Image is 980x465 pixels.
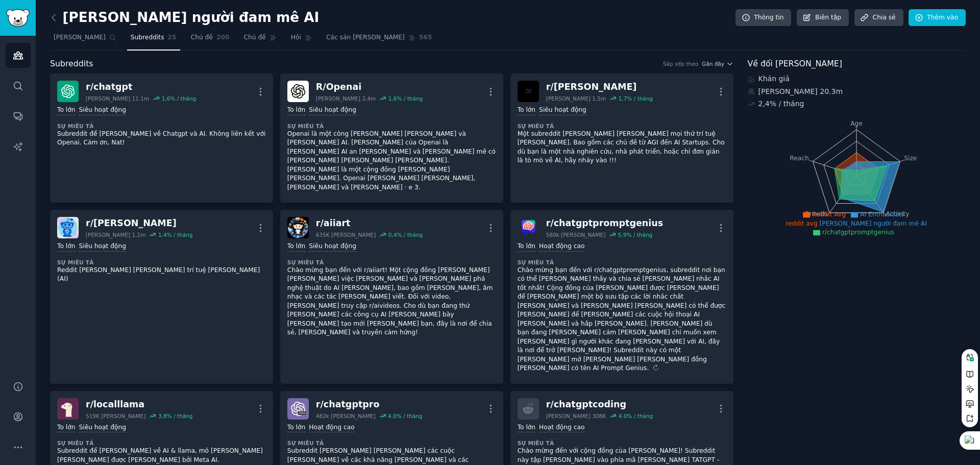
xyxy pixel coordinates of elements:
[280,210,503,384] a: aiArtr/aiiart635K [PERSON_NAME]0,4% / thángTo lớnSiêu hoạt độngSự miêu tảChào mừng bạn đến với r/...
[57,123,94,129] sider-trans-text: Sự miêu tả
[158,232,192,238] sider-trans-text: 1,4% / tháng
[86,82,132,92] sider-trans-text: r/chatgpt
[79,106,126,113] sider-trans-text: Siêu hoạt động
[57,106,75,113] sider-trans-text: To lớn
[57,130,265,146] sider-trans-text: Subreddit để [PERSON_NAME] về Chatgpt và AI. Không liên kết với Openai. Cảm ơn, Nat!
[316,82,361,92] sider-trans-text: R/Openai
[57,424,75,431] sider-trans-text: To lớn
[309,424,354,431] sider-trans-text: Hoạt động cao
[388,413,422,419] sider-trans-text: 4.0% / tháng
[546,82,637,92] sider-trans-text: r/[PERSON_NAME]
[280,74,503,203] a: OpenAIR/Openai[PERSON_NAME] 2,4m1,6% / thángTo lớnSiêu hoạt độngSự miêu tảOpenai là một công [PER...
[158,413,192,419] sider-trans-text: 3,8% / tháng
[518,123,554,129] sider-trans-text: Sự miêu tả
[127,30,180,51] a: Subreddits25
[510,210,733,384] a: ChatGPTPromptGeniusr/chatgptpromptgenius580k [PERSON_NAME]5,9% / thángTo lớnHoạt động caoSự miêu ...
[518,242,535,250] sider-trans-text: To lớn
[873,14,896,21] sider-trans-text: Chia sẻ
[820,220,927,227] span: [PERSON_NAME] người đam mê AI
[50,30,120,51] a: [PERSON_NAME]
[850,120,863,127] tspan: Age
[510,74,733,203] a: ArtificialInteligencer/[PERSON_NAME][PERSON_NAME] 1,5m1,7% / thángTo lớnSiêu hoạt độngSự miêu tảM...
[291,34,301,41] sider-trans-text: Hỏi
[702,61,724,67] sider-trans-text: Gần đây
[860,211,904,218] span: AI Enthusiasts
[904,154,917,161] tspan: Size
[162,95,196,102] sider-trans-text: 1,6% / tháng
[323,30,436,51] a: Các sản [PERSON_NAME]565
[57,398,79,420] img: LocalLLaMA
[316,232,376,238] sider-trans-text: 635K [PERSON_NAME]
[539,424,584,431] sider-trans-text: Hoạt động cao
[618,232,652,238] sider-trans-text: 5,9% / tháng
[57,242,75,250] sider-trans-text: To lớn
[287,130,496,191] sider-trans-text: Openai là một công [PERSON_NAME] [PERSON_NAME] và [PERSON_NAME] AI. [PERSON_NAME] của Openai là [...
[546,399,626,409] sider-trans-text: r/chatgptcoding
[539,106,586,113] sider-trans-text: Siêu hoạt động
[546,232,606,238] sider-trans-text: 580k [PERSON_NAME]
[518,259,554,265] sider-trans-text: Sự miêu tả
[287,259,324,265] sider-trans-text: Sự miêu tả
[815,14,841,21] sider-trans-text: Biên tập
[702,60,733,67] button: Gần đây
[419,33,432,42] span: 565
[86,95,149,102] sider-trans-text: [PERSON_NAME] 11.1m
[539,242,584,250] sider-trans-text: Hoạt động cao
[790,154,809,161] tspan: Reach
[812,211,846,218] span: Reddit Avg
[50,58,93,70] span: Subreddits
[326,34,405,41] sider-trans-text: Các sản [PERSON_NAME]
[546,95,606,102] sider-trans-text: [PERSON_NAME] 1,5m
[758,100,804,108] sider-trans-text: 2,4% / tháng
[736,9,791,27] a: Thông tin
[663,61,698,67] sider-trans-text: Sắp xếp theo
[6,9,30,27] img: GummySearch logo
[187,30,233,51] a: Chủ đề200
[786,220,818,227] span: reddit avg
[79,424,126,431] sider-trans-text: Siêu hoạt động
[518,440,554,446] sider-trans-text: Sự miêu tả
[316,413,376,419] sider-trans-text: 482k [PERSON_NAME]
[57,81,79,102] img: ChatGPT
[57,217,79,238] img: artificial
[518,217,539,238] img: ChatGPTPromptGenius
[63,10,320,25] sider-trans-text: [PERSON_NAME] người đam mê AI
[287,106,305,113] sider-trans-text: To lớn
[546,413,606,419] sider-trans-text: [PERSON_NAME] 308K
[309,106,356,113] sider-trans-text: Siêu hoạt động
[287,30,315,51] a: Hỏi
[57,440,94,446] sider-trans-text: Sự miêu tả
[518,81,539,102] img: ArtificialInteligence
[86,413,145,419] sider-trans-text: 519K [PERSON_NAME]
[797,9,849,27] a: Biên tập
[619,413,653,419] sider-trans-text: 4.0% / tháng
[518,266,726,372] sider-trans-text: Chào mừng bạn đến với r/chatgptpromptgenius, subreddit nơi bạn có thể [PERSON_NAME] thấy và chia ...
[388,232,423,238] sider-trans-text: 0,4% / tháng
[748,59,842,68] sider-trans-text: Về đối [PERSON_NAME]
[927,14,958,21] sider-trans-text: Thêm vào
[131,33,164,42] span: Subreddits
[316,399,380,409] sider-trans-text: r/chatgptpro
[86,399,144,409] sider-trans-text: r/localllama
[287,81,309,102] img: OpenAI
[86,232,145,238] sider-trans-text: [PERSON_NAME] 1,1m
[86,218,177,228] sider-trans-text: r/[PERSON_NAME]
[287,440,324,446] sider-trans-text: Sự miêu tả
[168,33,177,42] span: 25
[50,210,273,384] a: artificialr/[PERSON_NAME][PERSON_NAME] 1,1m1,4% / thángTo lớnSiêu hoạt độngSự miêu tảReddit [PERS...
[287,266,493,336] sider-trans-text: Chào mừng bạn đến với r/aiiart! Một cộng đồng [PERSON_NAME] [PERSON_NAME] việc [PERSON_NAME] và [...
[758,75,790,83] sider-trans-text: Khán giả
[518,106,535,113] sider-trans-text: To lớn
[854,9,903,27] a: Chia sẻ
[388,95,423,102] sider-trans-text: 1,6% / tháng
[758,87,843,95] sider-trans-text: [PERSON_NAME] 20.3m
[316,218,351,228] sider-trans-text: r/aiiart
[316,95,376,102] sider-trans-text: [PERSON_NAME] 2,4m
[57,259,94,265] sider-trans-text: Sự miêu tả
[240,30,280,51] a: Chủ đề
[822,229,895,236] sider-trans-text: r/chatgptpromptgenius
[243,34,265,41] sider-trans-text: Chủ đề
[287,217,309,238] img: aiArt
[518,130,725,164] sider-trans-text: Một subreddit [PERSON_NAME] [PERSON_NAME] mọi thứ trí tuệ [PERSON_NAME]. Bao gồm các chủ đề từ AG...
[546,218,663,228] sider-trans-text: r/chatgptpromptgenius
